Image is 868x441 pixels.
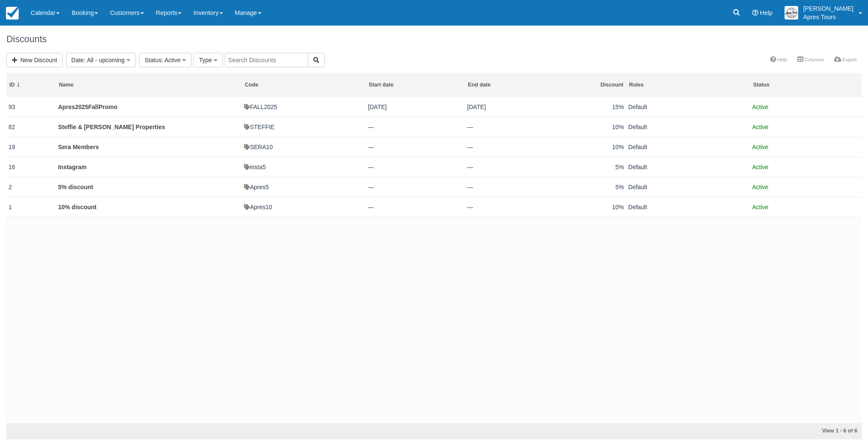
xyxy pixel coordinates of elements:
a: 10% discount [58,204,96,210]
span: Active [752,164,768,170]
a: Export [829,54,862,66]
div: End date [468,81,561,89]
td: 93 [6,97,56,117]
td: Active [750,177,862,197]
a: Steffie & [PERSON_NAME] Properties [58,124,165,130]
td: Sera Members [56,137,242,157]
span: Active [752,144,768,150]
a: Instagram [58,164,86,170]
p: Apres Tours [803,13,854,21]
div: Start date [369,81,462,89]
h1: Discounts [6,34,862,44]
td: 10% [564,137,626,157]
span: Type [199,57,212,63]
a: New Discount [6,53,63,67]
td: 10% discount [56,197,242,217]
td: 1 [6,197,56,217]
ul: More [765,54,862,67]
td: Active [750,97,862,117]
td: Apres2025FallPromo [56,97,242,117]
input: Search Discounts [225,53,308,67]
td: 10% [564,117,626,137]
p: [PERSON_NAME] [803,4,854,13]
td: 82 [6,117,56,137]
td: Default [626,157,750,177]
td: Active [750,197,862,217]
td: 10% [564,197,626,217]
td: 16 [6,157,56,177]
td: 5% [564,177,626,197]
a: Sera Members [58,144,99,150]
a: Help [765,54,792,66]
td: Instagram [56,157,242,177]
button: Type [193,53,223,67]
span: Help [760,9,773,16]
td: 2 [6,177,56,197]
a: 5% discount [58,184,93,190]
span: Date [72,57,84,63]
div: View 1 - 6 of 6 [581,427,857,435]
td: Active [750,117,862,137]
span: Active [752,124,768,130]
div: Code [245,81,363,89]
img: checkfront-main-nav-mini-logo.png [6,7,19,20]
i: Help [752,10,758,16]
td: Default [626,197,750,217]
span: : All - upcoming [84,57,125,63]
td: — [465,197,564,217]
td: — [366,177,465,197]
td: — [465,157,564,177]
td: — [366,197,465,217]
td: FALL2025 [242,97,366,117]
td: Default [626,117,750,137]
div: ID [9,81,53,89]
td: 5% [564,157,626,177]
td: STEFFIE [242,117,366,137]
span: : Active [161,57,180,63]
td: insta5 [242,157,366,177]
td: Thu Oct 30 2025 [465,97,564,117]
button: Date: All - upcoming [66,53,136,67]
div: Status [753,81,859,89]
span: Active [752,104,768,110]
td: — [366,117,465,137]
td: — [366,137,465,157]
td: Default [626,177,750,197]
td: — [465,177,564,197]
span: Active [752,204,768,210]
div: Name [59,81,239,89]
div: Rules [629,81,748,89]
td: — [465,137,564,157]
td: 15% [564,97,626,117]
span: Status [145,57,162,63]
div: Discount [567,81,623,89]
td: Active [750,157,862,177]
a: Apres2025FallPromo [58,104,117,110]
td: Default [626,97,750,117]
td: — [465,117,564,137]
td: SERA10 [242,137,366,157]
td: Default [626,137,750,157]
td: 5% discount [56,177,242,197]
td: Steffie & Jessika Pellerin Properties [56,117,242,137]
td: — [366,157,465,177]
td: Apres10 [242,197,366,217]
td: Active [750,137,862,157]
button: Status: Active [139,53,192,67]
img: A1 [785,6,798,20]
a: Columns [792,54,829,66]
td: Apres5 [242,177,366,197]
td: 19 [6,137,56,157]
td: Mon Sep 15 2025 [366,97,465,117]
span: Active [752,184,768,190]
